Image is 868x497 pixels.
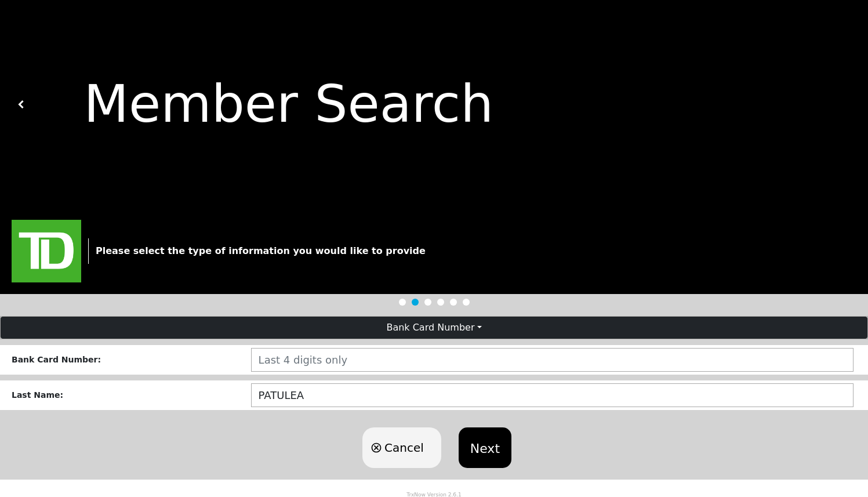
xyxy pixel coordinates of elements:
strong: Please select the type of information you would like to provide [96,245,426,256]
input: Last 4 digits only [251,348,854,372]
img: white carat left [17,100,26,108]
div: Bank Card Number : [12,354,251,366]
span: Cancel [384,439,424,456]
img: trx now logo [12,220,81,282]
div: Last Name : [12,389,251,401]
button: Cancel [362,427,441,468]
button: Bank Card Number [1,317,867,339]
input: ex: DOE [251,383,854,407]
div: Member Search [26,65,851,143]
button: Next [459,427,511,468]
